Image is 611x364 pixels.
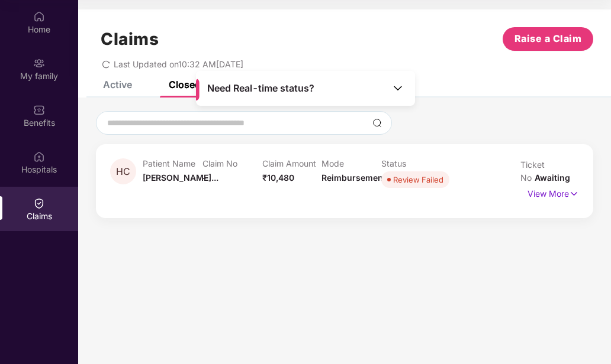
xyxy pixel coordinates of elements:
[33,197,45,209] img: svg+xml;base64,PHN2ZyBpZD0iQ2xhaW0iIHhtbG5zPSJodHRwOi8vd3d3LnczLm9yZy8yMDAwL3N2ZyIgd2lkdGg9IjIwIi...
[33,57,45,69] img: svg+xml;base64,PHN2ZyB3aWR0aD0iMjAiIGhlaWdodD0iMjAiIHZpZXdCb3g9IjAgMCAyMCAyMCIgZmlsbD0ibm9uZSIgeG...
[381,158,441,168] p: Status
[569,187,579,200] img: svg+xml;base64,PHN2ZyB4bWxucz0iaHR0cDovL3d3dy53My5vcmcvMjAwMC9zdmciIHdpZHRoPSIxNyIgaGVpZ2h0PSIxNy...
[33,11,45,22] img: svg+xml;base64,PHN2ZyBpZD0iSG9tZSIgeG1sbnM9Imh0dHA6Ly93d3cudzMub3JnLzIwMDAvc3ZnIiB3aWR0aD0iMjAiIG...
[202,158,262,168] p: Claim No
[392,82,404,94] img: Toggle Icon
[393,174,443,186] div: Review Failed
[116,167,130,177] span: HC
[102,59,110,69] span: redo
[103,79,132,90] div: Active
[321,173,386,183] span: Reimbursement
[503,27,593,51] button: Raise a Claim
[372,118,382,128] img: svg+xml;base64,PHN2ZyBpZD0iU2VhcmNoLTMyeDMyIiB4bWxucz0iaHR0cDovL3d3dy53My5vcmcvMjAwMC9zdmciIHdpZH...
[321,158,381,168] p: Mode
[33,104,45,116] img: svg+xml;base64,PHN2ZyBpZD0iQmVuZWZpdHMiIHhtbG5zPSJodHRwOi8vd3d3LnczLm9yZy8yMDAwL3N2ZyIgd2lkdGg9Ij...
[520,160,545,183] span: Ticket No
[262,158,322,168] p: Claim Amount
[33,151,45,162] img: svg+xml;base64,PHN2ZyBpZD0iSG9zcGl0YWxzIiB4bWxucz0iaHR0cDovL3d3dy53My5vcmcvMjAwMC9zdmciIHdpZHRoPS...
[143,173,218,183] span: [PERSON_NAME]...
[514,31,582,46] span: Raise a Claim
[114,59,243,69] span: Last Updated on 10:32 AM[DATE]
[169,79,201,90] div: Closed
[101,29,159,49] h1: Claims
[535,173,570,183] span: Awaiting
[143,158,202,168] p: Patient Name
[202,173,207,183] span: -
[528,184,579,200] p: View More
[262,173,294,183] span: ₹10,480
[207,82,314,95] span: Need Real-time status?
